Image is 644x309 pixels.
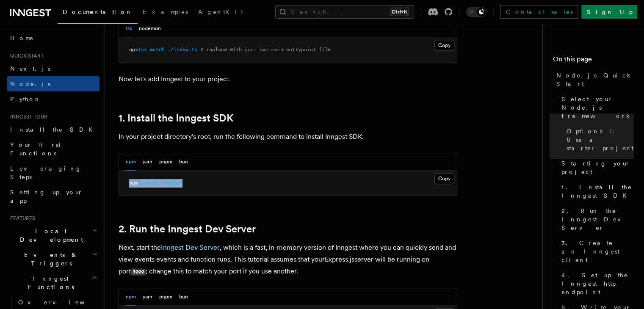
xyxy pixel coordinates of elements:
span: Starting your project [561,159,634,176]
span: npx [129,47,138,52]
span: inngest [162,180,182,186]
button: bun [179,288,188,306]
a: Setting up your app [7,185,100,208]
a: 1. Install the Inngest SDK [119,112,233,124]
span: Features [7,215,35,222]
button: tsx [126,20,132,37]
a: Contact sales [500,5,578,19]
button: bun [179,153,188,171]
button: Search...Ctrl+K [275,5,414,19]
span: # replace with your own main entrypoint file [200,47,331,52]
span: Quick start [7,52,44,59]
a: Optional: Use a starter project [563,124,634,156]
span: Documentation [63,8,133,15]
code: 3000 [131,268,146,276]
span: Your first Functions [10,141,61,157]
a: 4. Set up the Inngest http endpoint [558,268,634,300]
button: yarn [143,288,152,306]
span: Python [10,96,41,102]
a: Home [7,30,100,46]
a: Node.js [7,76,100,91]
span: Leveraging Steps [10,165,82,180]
a: Node.js Quick Start [553,68,634,91]
span: Setting up your app [10,189,83,204]
span: Examples [143,8,188,15]
span: AgentKit [198,8,243,15]
a: Your first Functions [7,137,100,161]
a: 3. Create an Inngest client [558,235,634,268]
a: Select your Node.js framework [558,91,634,124]
a: 1. Install the Inngest SDK [558,179,634,203]
span: Local Development [7,227,92,244]
span: Events & Triggers [7,251,92,268]
p: In your project directory's root, run the following command to install Inngest SDK: [119,131,457,143]
span: Node.js Quick Start [556,71,634,88]
a: 2. Run the Inngest Dev Server [119,223,256,235]
span: ./index.ts [168,47,197,52]
span: Install the SDK [10,126,98,133]
a: AgentKit [193,3,248,23]
span: 2. Run the Inngest Dev Server [561,207,634,232]
span: Inngest Functions [7,274,91,291]
a: Examples [138,3,193,23]
h4: On this page [553,54,634,68]
kbd: Ctrl+K [390,8,409,16]
button: Events & Triggers [7,247,100,271]
span: Optional: Use a starter project [567,127,634,152]
span: Home [10,34,34,42]
span: 3. Create an Inngest client [561,239,634,264]
a: Python [7,91,100,107]
p: Now let's add Inngest to your project. [119,73,457,85]
span: Next.js [10,65,50,72]
a: Documentation [58,3,138,24]
a: Inngest Dev Server [161,243,220,251]
p: Next, start the , which is a fast, in-memory version of Inngest where you can quickly send and vi... [119,242,457,278]
button: Local Development [7,223,100,247]
button: Copy [434,173,454,184]
button: nodemon [139,20,161,37]
button: Inngest Functions [7,271,100,295]
span: Overview [18,299,105,306]
span: npm [129,180,138,186]
a: Sign Up [581,5,637,19]
span: Select your Node.js framework [561,95,634,120]
button: npm [126,288,136,306]
span: Inngest tour [7,113,47,120]
button: Toggle dark mode [466,7,486,17]
span: 4. Set up the Inngest http endpoint [561,271,634,296]
button: yarn [143,153,152,171]
a: Install the SDK [7,122,100,137]
a: 2. Run the Inngest Dev Server [558,203,634,235]
span: tsx [138,47,147,52]
button: Copy [434,40,454,51]
a: Next.js [7,61,100,76]
a: Starting your project [558,156,634,179]
a: Leveraging Steps [7,161,100,185]
span: install [138,180,159,186]
span: 1. Install the Inngest SDK [561,183,634,200]
span: Node.js [10,80,50,87]
button: pnpm [159,288,172,306]
button: npm [126,153,136,171]
button: pnpm [159,153,172,171]
span: watch [150,47,165,52]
